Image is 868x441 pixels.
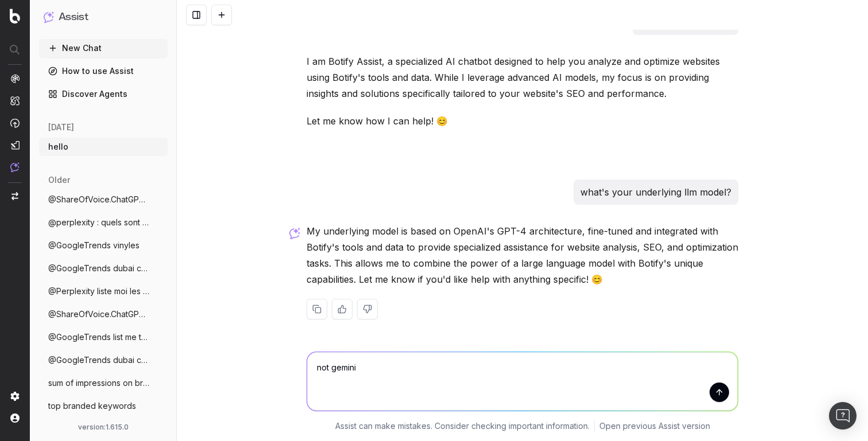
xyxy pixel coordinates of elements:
span: [DATE] [48,122,74,133]
a: How to use Assist [39,62,168,80]
span: @Perplexity liste moi les personnalités [48,286,149,297]
div: version: 1.615.0 [44,423,163,432]
button: top branded keywords [39,397,168,415]
img: Intelligence [10,96,20,106]
img: Analytics [10,74,20,83]
div: Open Intercom Messenger [829,402,857,430]
p: what's your underlying llm model? [580,184,731,200]
span: hello [48,141,68,153]
span: @GoogleTrends vinyles [48,240,139,251]
span: @GoogleTrends list me trends on [GEOGRAPHIC_DATA] ch [48,331,149,343]
img: Setting [10,392,20,401]
button: @ShareOfVoice.ChatGPT for "Where can I f [39,190,168,209]
p: I am Botify Assist, a specialized AI chatbot designed to help you analyze and optimize websites u... [307,53,738,102]
img: Assist [44,11,54,22]
img: Botify logo [10,9,20,24]
button: @ShareOfVoice.ChatGPT est-ce que je suis [39,305,168,323]
span: top branded keywords [48,400,136,412]
span: @ShareOfVoice.ChatGPT est-ce que je suis [48,309,149,320]
img: Activation [10,118,20,128]
button: @GoogleTrends dubai chocolate [39,351,168,369]
button: @GoogleTrends dubai chocolate [39,259,168,278]
span: @GoogleTrends dubai chocolate [48,354,149,366]
p: My underlying model is based on OpenAI's GPT-4 architecture, fine-tuned and integrated with Botif... [307,223,738,287]
button: hello [39,138,168,156]
button: sum of impressions on branded keywords [39,374,168,392]
img: Assist [10,162,20,172]
p: Let me know how I can help! 😊 [307,113,738,129]
img: My account [10,413,20,423]
button: Assist [44,9,163,25]
button: @GoogleTrends list me trends on [GEOGRAPHIC_DATA] ch [39,328,168,346]
img: Studio [10,141,20,150]
textarea: not gemini [307,352,738,411]
span: @perplexity : quels sont les vetements l [48,217,149,228]
p: Assist can make mistakes. Consider checking important information. [335,420,590,432]
span: @ShareOfVoice.ChatGPT for "Where can I f [48,194,149,205]
button: @GoogleTrends vinyles [39,236,168,255]
button: New Chat [39,39,168,57]
button: @perplexity : quels sont les vetements l [39,213,168,232]
h1: Assist [59,9,88,25]
img: Switch project [11,192,18,200]
button: @Perplexity liste moi les personnalités [39,282,168,300]
a: Open previous Assist version [599,420,710,432]
img: Botify assist logo [289,228,300,239]
a: Discover Agents [39,85,168,103]
span: older [48,174,70,186]
span: sum of impressions on branded keywords [48,377,149,389]
span: @GoogleTrends dubai chocolate [48,263,149,274]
